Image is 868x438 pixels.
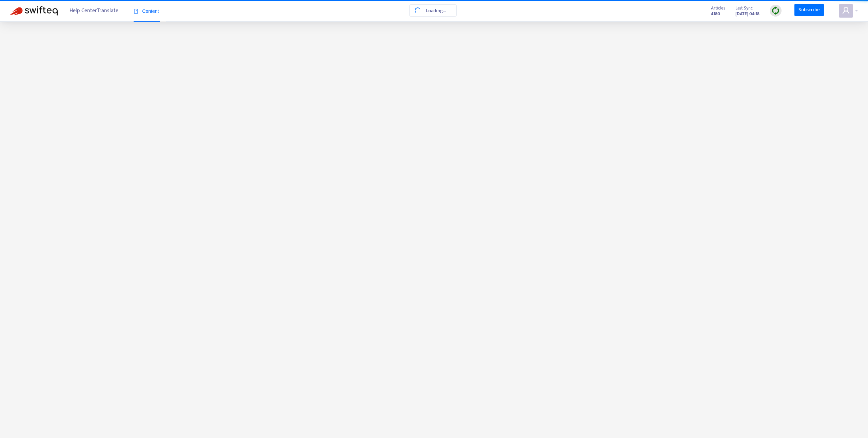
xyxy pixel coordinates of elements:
a: Subscribe [794,4,824,16]
span: Content [134,8,159,14]
span: Articles [711,4,725,12]
span: user [842,6,850,15]
span: Help Center Translate [70,4,118,17]
img: sync.dc5367851b00ba804db3.png [771,6,780,15]
span: Last Sync [735,4,753,12]
strong: [DATE] 04:18 [735,10,759,18]
img: Swifteq [10,6,58,16]
span: book [134,9,138,14]
strong: 4180 [711,10,720,18]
